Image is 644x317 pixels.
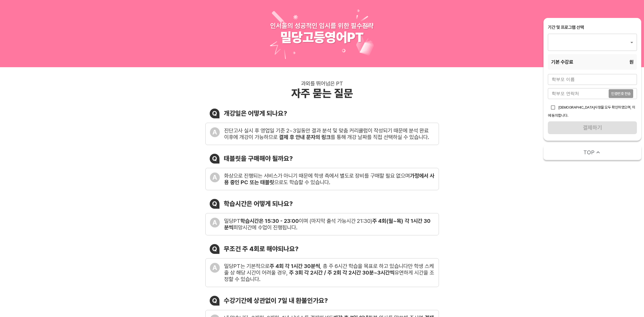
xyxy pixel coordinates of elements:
div: A [210,218,220,227]
div: 수강기간에 상관없이 7일 내 환불인가요? [224,297,328,304]
b: 가정에서 사용 중인 PC 또는 태블릿 [224,173,434,186]
div: 밀당PT 이며 (마지막 출석 가능시간 21:30) 희망시간에 수업이 진행됩니다. [224,218,434,231]
div: 기간 및 프로그램 선택 [548,24,637,30]
div: 자주 묻는 질문 [291,87,353,100]
div: Q [210,296,219,306]
div: 밀당PT는 기본적으로 , 총 주 6시간 학습을 목표로 하고 있습니다만 학생 스케줄 상 해당 시간이 어려울 경우, 유연하게 시간을 조정할 수 있습니다. [224,263,434,282]
b: 결제 후 안내 문자의 링크 [279,134,331,140]
div: 진단고사 실시 후 영업일 기준 2~3일동안 결과 분석 및 맞춤 커리큘럼이 작성되기 때문에 분석 완료 이후에 개강이 가능하므로 를 통해 개강 날짜를 직접 선택하실 수 있습니다. [224,127,434,140]
div: ​ [548,34,637,51]
b: 학습시간은 15:30 - 23:00 [240,218,299,224]
b: 주 3회 각 2시간 / 주 2회 각 2시간 30분~3시간씩 [289,269,394,276]
span: 기본 수강료 [551,59,573,65]
div: Q [210,244,219,254]
button: TOP [544,145,641,160]
span: [DEMOGRAPHIC_DATA]사항을 모두 확인하였으며, 이에 동의합니다. [548,105,635,118]
div: 과외를 뛰어넘은 PT [301,80,343,87]
div: 인서울의 성공적인 입시를 위한 필수전략 [270,22,374,30]
span: TOP [583,149,595,156]
span: 원 [629,59,634,65]
div: 화상으로 진행되는 서비스가 아니기 때문에 학생 측에서 별도로 장비를 구매할 필요 없으며 으로도 학습할 수 있습니다. [224,173,434,186]
div: 학습시간은 어떻게 되나요? [224,200,293,208]
div: A [210,263,220,273]
div: Q [210,109,219,118]
b: 주 4회(월~목) 각 1시간 30분씩 [224,218,431,231]
div: A [210,127,220,137]
b: 주 4회 각 1시간 30분씩 [269,263,320,269]
div: 개강일은 어떻게 되나요? [224,109,287,117]
div: Q [210,199,219,209]
div: Q [210,154,219,164]
div: 무조건 주 4회로 해야되나요? [224,245,299,253]
div: 밀당고등영어PT [280,30,364,45]
div: A [210,173,220,182]
input: 학부모 이름을 입력해주세요 [548,74,637,85]
div: 태블릿을 구매해야 될까요? [224,155,293,162]
input: 학부모 연락처를 입력해주세요 [548,88,609,99]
